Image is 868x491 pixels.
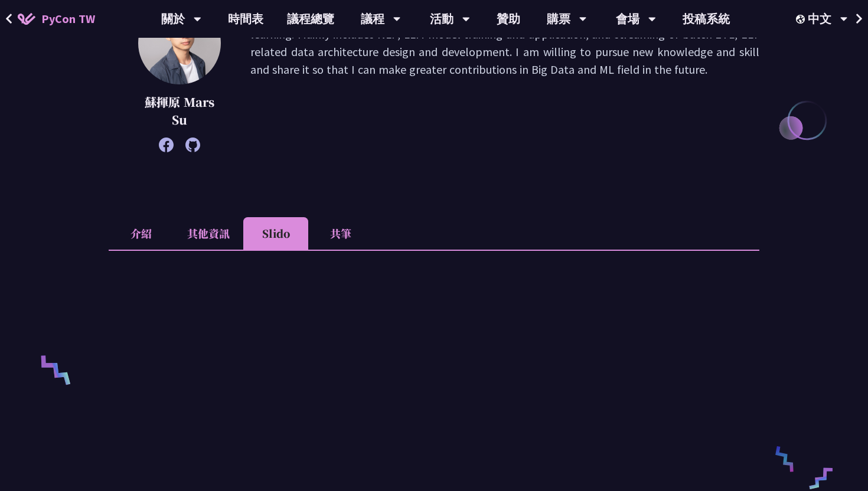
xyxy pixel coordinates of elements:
[6,4,107,34] a: PyCon TW
[18,13,35,25] img: Home icon of PyCon TW 2025
[138,2,221,84] img: 蘇揮原 Mars Su
[174,217,243,250] li: 其他資訊
[243,217,308,250] li: Slido
[308,217,373,250] li: 共筆
[109,217,174,250] li: 介紹
[41,10,95,28] span: PyCon TW
[138,93,221,129] p: 蘇揮原 Mars Su
[796,15,808,24] img: Locale Icon
[250,8,759,146] p: A Staff Data Engineer in TrendMicro. With over 7 years of experience in data engineering and mach...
